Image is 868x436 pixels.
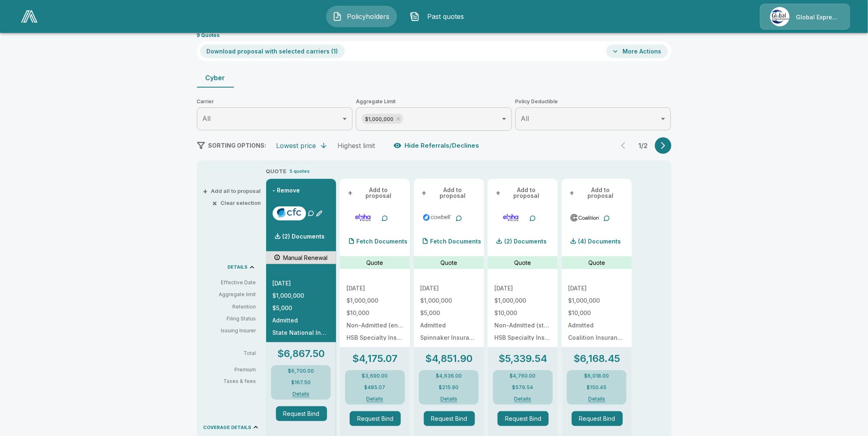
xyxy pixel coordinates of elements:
[197,33,220,38] p: 9 Quotes
[569,298,625,304] p: $1,000,000
[362,114,397,124] span: $1,000,000
[424,411,481,426] span: Request Bind
[204,315,256,322] p: Filing Status
[204,351,263,356] p: Total
[424,411,475,426] button: Request Bind
[421,310,477,316] p: $5,000
[521,114,529,123] span: All
[273,281,330,286] p: [DATE]
[569,186,625,200] button: +Add to proposal
[346,12,391,21] span: Policyholders
[421,298,477,304] p: $1,000,000
[796,13,840,21] p: Global Express Underwriters
[440,258,457,267] p: Quote
[273,293,330,299] p: $1,000,000
[204,379,263,384] p: Taxes & fees
[21,10,37,23] img: AA Logo
[587,385,607,390] p: $150.45
[572,411,623,426] button: Request Bind
[606,44,668,58] button: More Actions
[494,186,551,200] button: +Add to proposal
[346,298,403,304] p: $1,000,000
[357,397,393,401] button: Details
[214,200,261,206] button: ×Clear selection
[200,44,345,58] button: Download proposal with selected carriers (1)
[346,322,403,328] p: Non-Admitted (enhanced)
[422,211,452,224] img: cowbellp100
[204,425,252,430] p: COVERAGE DETAILS
[421,186,477,200] button: +Add to proposal
[588,258,605,267] p: Quote
[352,354,398,364] p: $4,175.07
[266,167,287,176] p: QUOTE
[346,335,403,341] p: HSB Specialty Insurance Company: rated "A++" by A.M. Best (20%), AXIS Surplus Insurance Company: ...
[205,188,261,194] button: +Add all to proposal
[213,200,218,206] span: ×
[283,234,325,239] p: (2) Documents
[494,310,551,316] p: $10,000
[504,239,547,244] p: (2) Documents
[291,380,311,385] p: $167.50
[348,190,353,196] span: +
[203,188,208,194] span: +
[498,354,547,364] p: $5,339.54
[635,142,652,149] p: 1 / 2
[570,211,600,224] img: coalitioncyberadmitted
[204,279,256,286] p: Effective Date
[273,305,330,311] p: $5,000
[273,318,330,323] p: Admitted
[498,411,554,426] span: Request Bind
[350,411,401,426] button: Request Bind
[204,367,263,372] p: Premium
[274,206,304,219] img: cfccyberadmitted
[283,253,328,262] p: Manual Renewal
[569,322,625,328] p: Admitted
[770,7,790,26] img: Agency Icon
[277,349,325,359] p: $6,867.50
[423,12,468,21] span: Past quotes
[425,354,473,364] p: $4,851.90
[356,239,407,244] p: Fetch Documents
[760,4,850,30] a: Agency IconGlobal Express Underwriters
[421,285,477,291] p: [DATE]
[569,310,625,316] p: $10,000
[204,291,256,298] p: Aggregate limit
[362,373,388,378] p: $3,690.00
[421,335,477,341] p: Spinnaker Insurance Company NAIC #24376, AM Best "A-" (Excellent) Rated.
[430,397,467,401] button: Details
[365,385,386,390] p: $485.07
[578,397,615,401] button: Details
[348,211,378,224] img: elphacyberenhanced
[496,211,526,224] img: elphacyberstandard
[332,12,342,21] img: Policyholders Icon
[515,97,671,106] span: Policy Deductible
[404,6,475,27] a: Past quotes IconPast quotes
[498,411,549,426] button: Request Bind
[204,303,256,311] p: Retention
[422,190,427,196] span: +
[367,258,384,267] p: Quote
[197,68,234,88] button: Cyber
[276,406,333,421] span: Request Bind
[570,190,575,196] span: +
[494,298,551,304] p: $1,000,000
[288,369,314,373] p: $6,700.00
[276,141,316,150] div: Lowest price
[362,114,403,124] div: $1,000,000
[273,188,300,193] button: - Remove
[290,168,310,175] p: 5 quotes
[356,97,512,106] span: Aggregate Limit
[515,258,531,267] p: Quote
[283,392,319,397] button: Details
[496,190,501,196] span: +
[346,285,403,291] p: [DATE]
[346,310,403,316] p: $10,000
[578,239,621,244] p: (4) Documents
[392,138,483,153] button: Hide Referrals/Declines
[350,411,407,426] span: Request Bind
[494,285,551,291] p: [DATE]
[326,6,397,27] button: Policyholders IconPolicyholders
[436,373,462,378] p: $4,636.00
[203,114,211,123] span: All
